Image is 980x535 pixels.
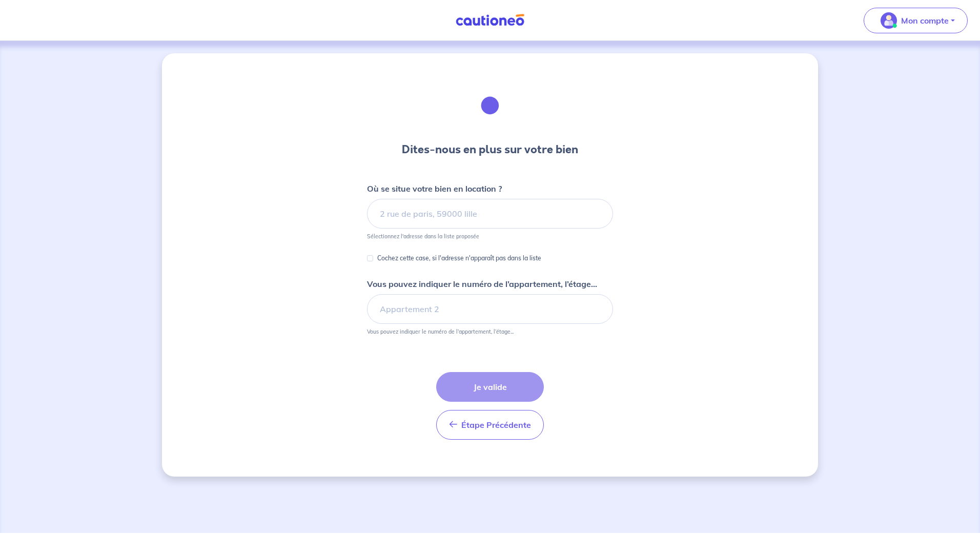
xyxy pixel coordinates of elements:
[367,278,597,290] p: Vous pouvez indiquer le numéro de l’appartement, l’étage...
[367,233,479,240] p: Sélectionnez l'adresse dans la liste proposée
[881,12,897,29] img: illu_account_valid_menu.svg
[452,14,528,27] img: Cautioneo
[901,14,949,27] p: Mon compte
[462,78,518,133] img: illu_houses.svg
[367,182,502,195] p: Où se situe votre bien en location ?
[367,294,613,324] input: Appartement 2
[436,410,544,440] button: Étape Précédente
[864,8,968,33] button: illu_account_valid_menu.svgMon compte
[367,328,514,335] p: Vous pouvez indiquer le numéro de l’appartement, l’étage...
[367,199,613,229] input: 2 rue de paris, 59000 lille
[461,420,531,430] span: Étape Précédente
[402,141,578,158] h3: Dites-nous en plus sur votre bien
[377,252,541,264] p: Cochez cette case, si l'adresse n'apparaît pas dans la liste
